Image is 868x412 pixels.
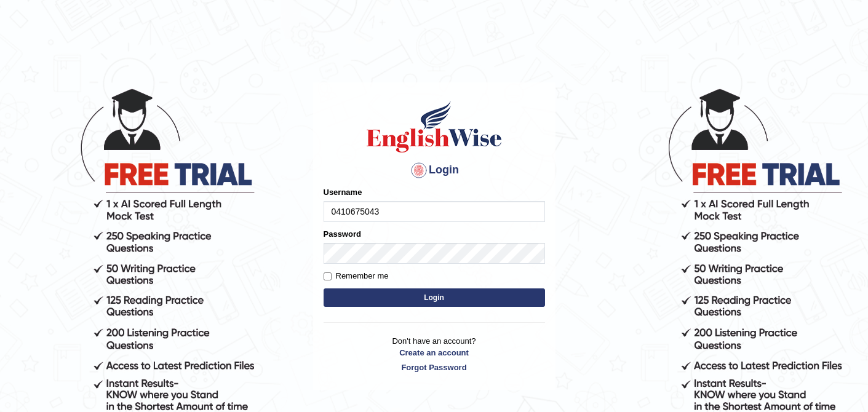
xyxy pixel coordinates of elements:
button: Login [324,288,545,307]
label: Remember me [324,270,389,282]
img: Logo of English Wise sign in for intelligent practice with AI [364,99,504,154]
p: Don't have an account? [324,335,545,373]
h4: Login [324,160,545,180]
label: Password [324,228,361,240]
a: Create an account [324,347,545,359]
input: Remember me [324,272,332,280]
label: Username [324,186,362,198]
a: Forgot Password [324,362,545,373]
